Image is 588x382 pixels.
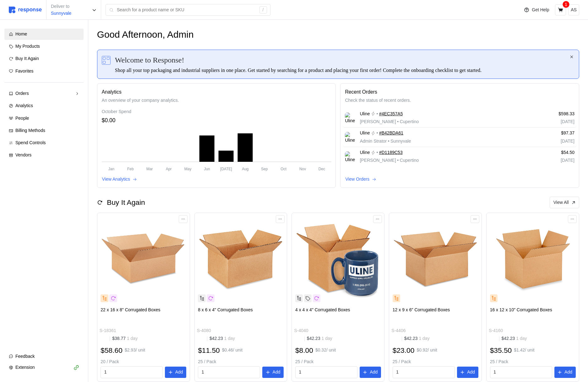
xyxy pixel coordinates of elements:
p: S-4080 [197,327,211,334]
p: $0.32 / unit [315,347,336,354]
p: S-4406 [391,327,406,334]
span: My Products [15,44,40,49]
span: 1 day [418,336,430,341]
button: AS [568,4,579,15]
span: 4 x 4 x 4" Corrugated Boxes [295,307,350,312]
span: 1 day [126,336,138,341]
p: Recent Orders [345,88,574,96]
span: • [396,119,400,124]
p: Deliver to [51,3,71,10]
a: Billing Methods [4,125,84,136]
span: Uline [360,111,370,117]
button: Add [262,367,284,378]
p: $0.92 / unit [416,347,437,354]
p: View Analytics [102,176,130,183]
span: Vendors [15,152,31,157]
p: • [377,130,378,137]
span: Buy It Again [15,56,39,61]
p: $1.42 / unit [514,347,534,354]
button: Get Help [520,4,553,16]
h2: $58.60 [101,346,122,355]
span: 22 x 16 x 8" Corrugated Boxes [101,307,160,312]
span: • [387,139,390,144]
div: Shop all your top packaging and industrial suppliers in one place. Get started by searching for a... [115,67,569,74]
tspan: May [184,166,192,171]
p: 25 / Pack [490,358,576,365]
p: Get Help [532,7,549,14]
a: Buy It Again [4,53,84,64]
p: [PERSON_NAME] Cupertino [360,157,419,164]
p: Sunnyvale [51,10,71,17]
span: 1 day [515,336,527,341]
p: 25 / Pack [393,358,478,365]
button: View Analytics [102,176,137,183]
span: 1 day [223,336,235,341]
p: $38.77 [112,335,138,342]
p: $97.37 [520,130,574,137]
span: 16 x 12 x 10" Corrugated Boxes [490,307,552,312]
p: Add [564,369,572,376]
button: Extension [4,362,84,373]
img: S-4040 [295,216,381,302]
h2: $23.00 [393,346,415,355]
span: Spend Controls [15,140,46,145]
tspan: Mar [146,166,153,171]
p: S-4160 [489,327,503,334]
h2: $35.50 [490,346,512,355]
tspan: Jan [108,166,114,171]
p: 25 / Pack [198,358,284,365]
div: $0.00 [102,116,331,125]
button: Add [457,367,478,378]
a: Orders [4,88,84,99]
span: Uline [360,149,370,156]
tspan: Dec [318,166,325,171]
p: View Orders [345,176,369,183]
tspan: Aug [242,166,248,171]
h2: Buy It Again [107,198,145,207]
h2: $8.00 [295,346,313,355]
div: / [259,6,267,14]
p: $42.23 [210,335,235,342]
a: Home [4,29,84,40]
input: Qty [396,367,451,378]
a: People [4,113,84,124]
button: View All [550,197,579,209]
img: Uline [345,112,355,123]
p: Add [467,369,475,376]
span: Welcome to Response! [115,54,184,66]
a: Analytics [4,100,84,112]
button: Add [165,367,186,378]
img: Uline [345,151,355,162]
button: View Orders [345,176,377,183]
p: Check the status of recent orders. [345,97,574,104]
tspan: Jun [204,166,210,171]
p: $42.23 [502,335,527,342]
span: Uline [360,130,370,137]
p: • [377,149,378,156]
tspan: Feb [127,166,134,171]
p: An overview of your company analytics. [102,97,331,104]
h2: $11.50 [198,346,220,355]
p: [DATE] [520,138,574,145]
p: Admin Strator Sunnyvale [360,138,411,145]
p: AS [571,7,577,14]
div: Orders [15,90,73,97]
p: View All [553,199,569,206]
p: $0.46 / unit [222,347,242,354]
button: Add [554,367,576,378]
span: Extension [15,365,35,370]
tspan: Apr [166,166,172,171]
img: S-4160 [490,216,576,302]
p: Analytics [102,88,331,96]
button: Feedback [4,351,84,362]
input: Qty [299,367,354,378]
span: • [396,158,400,163]
p: $2.93 / unit [125,347,145,354]
span: 12 x 9 x 6" Corrugated Boxes [393,307,450,312]
p: Add [370,369,378,376]
span: 8 x 6 x 4" Corrugated Boxes [198,307,253,312]
tspan: [DATE] [220,166,232,171]
a: #D1189C53 [379,149,403,156]
img: S-4080 [198,216,284,302]
img: S-4406 [393,216,478,302]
